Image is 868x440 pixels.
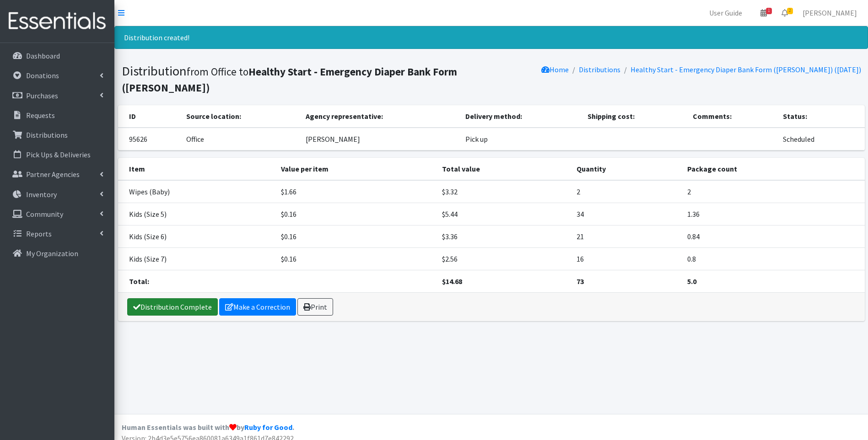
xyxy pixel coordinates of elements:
a: Community [4,205,111,223]
strong: 5.0 [687,277,696,286]
a: Donations [4,66,111,85]
a: Dashboard [4,47,111,65]
th: Quantity [571,158,682,180]
p: Partner Agencies [26,170,80,179]
th: Shipping cost: [582,105,687,128]
a: Distributions [4,126,111,144]
th: Package count [682,158,864,180]
p: Dashboard [26,51,60,60]
a: Partner Agencies [4,165,111,183]
a: Pick Ups & Deliveries [4,145,111,164]
p: Community [26,209,63,219]
td: $5.44 [437,203,571,225]
a: 1 [753,4,774,22]
strong: Total: [129,277,149,286]
td: $3.36 [437,225,571,248]
td: $3.32 [437,180,571,203]
p: Purchases [26,91,58,100]
a: 2 [774,4,795,22]
td: $0.16 [275,248,437,270]
a: User Guide [702,4,749,22]
td: 21 [571,225,682,248]
a: Requests [4,106,111,124]
td: Office [181,128,300,150]
a: Print [297,298,333,316]
th: Delivery method: [460,105,582,128]
td: 1.36 [682,203,864,225]
td: 0.84 [682,225,864,248]
strong: Human Essentials was built with by . [122,423,294,432]
td: $0.16 [275,225,437,248]
a: Make a Correction [219,298,296,316]
td: $0.16 [275,203,437,225]
b: Healthy Start - Emergency Diaper Bank Form ([PERSON_NAME]) [122,65,457,94]
th: Comments: [687,105,777,128]
a: Healthy Start - Emergency Diaper Bank Form ([PERSON_NAME]) ([DATE]) [631,65,861,74]
td: 2 [571,180,682,203]
td: 2 [682,180,864,203]
h1: Distribution [122,63,488,95]
td: [PERSON_NAME] [300,128,460,150]
a: Reports [4,225,111,243]
td: Kids (Size 5) [118,203,275,225]
th: ID [118,105,181,128]
p: Requests [26,111,55,120]
td: Wipes (Baby) [118,180,275,203]
p: Donations [26,71,59,80]
a: Inventory [4,185,111,204]
td: 95626 [118,128,181,150]
td: $2.56 [437,248,571,270]
th: Total value [437,158,571,180]
strong: 73 [577,277,584,286]
a: [PERSON_NAME] [795,4,864,22]
td: Kids (Size 7) [118,248,275,270]
td: Pick up [460,128,582,150]
a: My Organization [4,244,111,263]
img: HumanEssentials [4,6,111,37]
p: Distributions [26,130,68,140]
td: 34 [571,203,682,225]
p: Inventory [26,190,57,199]
td: Kids (Size 6) [118,225,275,248]
th: Source location: [181,105,300,128]
a: Distribution Complete [127,298,218,316]
strong: $14.68 [442,277,462,286]
th: Item [118,158,275,180]
p: Pick Ups & Deliveries [26,150,91,159]
td: 16 [571,248,682,270]
th: Value per item [275,158,437,180]
td: $1.66 [275,180,437,203]
a: Purchases [4,86,111,105]
th: Agency representative: [300,105,460,128]
small: from Office to [122,65,457,94]
td: 0.8 [682,248,864,270]
p: My Organization [26,249,78,258]
p: Reports [26,229,52,238]
a: Home [541,65,569,74]
th: Status: [777,105,864,128]
td: Scheduled [777,128,864,150]
span: 2 [787,8,793,14]
a: Ruby for Good [244,423,292,432]
div: Distribution created! [114,26,868,49]
span: 1 [766,8,772,14]
a: Distributions [579,65,620,74]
